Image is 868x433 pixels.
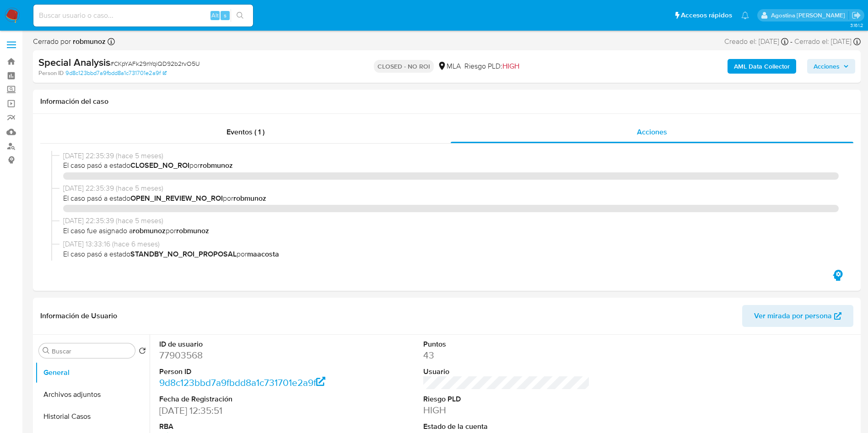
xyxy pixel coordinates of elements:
span: # CKpYAFk29nYqiQD92b2rvO5U [110,59,200,68]
h1: Información del caso [40,97,853,106]
a: 9d8c123bbd7a9fbdd8a1c731701e2a9f [159,376,326,389]
span: s [224,11,226,20]
button: Buscar [43,347,50,354]
dt: Person ID [159,367,326,377]
h1: Información de Usuario [40,311,117,321]
dd: 43 [423,349,590,362]
span: Eventos ( 1 ) [226,127,264,137]
p: CLOSED - NO ROI [374,60,434,73]
span: Riesgo PLD: [464,61,519,71]
b: Special Analysis [38,55,110,69]
dt: Puntos [423,339,590,349]
dt: ID de usuario [159,339,326,349]
button: Volver al orden por defecto [139,347,146,357]
span: Accesos rápidos [681,11,732,20]
dt: Riesgo PLD [423,394,590,404]
span: - [790,37,793,47]
dd: [DATE] 12:35:51 [159,404,326,417]
span: Cerrado por [33,37,106,47]
span: Acciones [637,127,667,137]
p: agostina.faruolo@mercadolibre.com [771,11,848,20]
button: Acciones [807,59,855,74]
button: search-icon [231,9,249,22]
dt: Estado de la cuenta [423,422,590,432]
dt: RBA [159,422,326,432]
b: Person ID [38,69,64,77]
input: Buscar [52,347,131,355]
span: Acciones [814,59,840,74]
div: MLA [437,61,461,71]
input: Buscar usuario o caso... [33,10,253,21]
button: AML Data Collector [728,59,796,74]
b: AML Data Collector [734,59,790,74]
div: Creado el: [DATE] [724,37,788,47]
a: 9d8c123bbd7a9fbdd8a1c731701e2a9f [65,69,167,77]
button: Archivos adjuntos [35,384,150,406]
span: HIGH [502,61,519,71]
b: robmunoz [71,36,106,47]
dd: 77903568 [159,349,326,362]
button: Historial Casos [35,406,150,428]
span: Ver mirada por persona [754,305,832,327]
span: Alt [211,11,219,20]
dt: Fecha de Registración [159,394,326,404]
dt: Usuario [423,367,590,377]
dd: HIGH [423,404,590,417]
a: Notificaciones [741,11,749,19]
div: Cerrado el: [DATE] [794,37,861,47]
button: General [35,362,150,384]
button: Ver mirada por persona [742,305,853,327]
a: Salir [852,11,861,20]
